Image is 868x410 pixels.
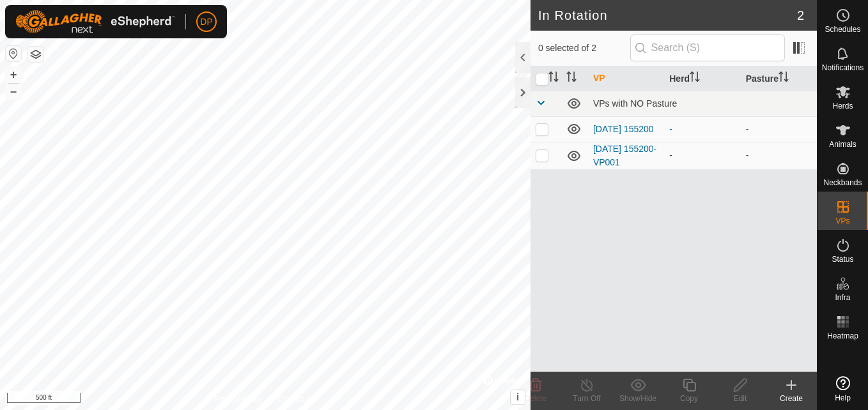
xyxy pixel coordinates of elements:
[538,8,797,23] h2: In Rotation
[6,46,21,61] button: Reset Map
[669,123,735,136] div: -
[593,124,654,134] a: [DATE] 155200
[832,102,853,110] span: Herds
[832,255,853,263] span: Status
[835,394,851,402] span: Help
[741,116,817,142] td: -
[835,217,849,225] span: VPs
[829,140,856,148] span: Animals
[525,394,547,403] span: Delete
[715,393,766,404] div: Edit
[797,6,804,25] span: 2
[669,149,735,162] div: -
[690,73,700,84] p-sorticon: Activate to sort
[548,73,559,84] p-sorticon: Activate to sort
[827,332,858,340] span: Heatmap
[15,10,175,33] img: Gallagher Logo
[835,294,850,301] span: Infra
[612,393,663,404] div: Show/Hide
[593,144,656,167] a: [DATE] 155200-VP001
[630,34,785,61] input: Search (S)
[511,390,525,404] button: i
[593,98,812,109] div: VPs with NO Pasture
[561,393,612,404] div: Turn Off
[663,393,715,404] div: Copy
[538,42,630,55] span: 0 selected of 2
[741,66,817,91] th: Pasture
[823,179,862,186] span: Neckbands
[825,26,860,33] span: Schedules
[6,84,21,99] button: –
[516,391,519,402] span: i
[6,67,21,82] button: +
[588,66,664,91] th: VP
[200,15,212,29] span: DP
[278,393,316,405] a: Contact Us
[741,142,817,169] td: -
[28,47,43,62] button: Map Layers
[779,73,789,84] p-sorticon: Activate to sort
[822,64,864,72] span: Notifications
[766,393,817,404] div: Create
[818,371,868,407] a: Help
[215,393,263,405] a: Privacy Policy
[664,66,740,91] th: Herd
[566,73,577,84] p-sorticon: Activate to sort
